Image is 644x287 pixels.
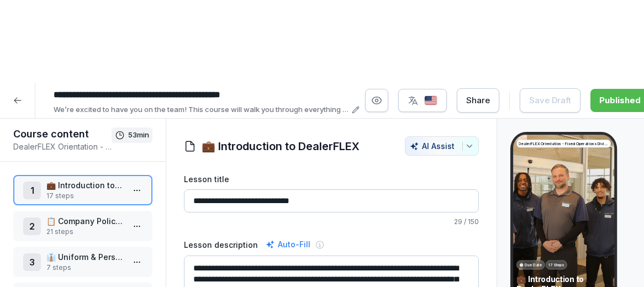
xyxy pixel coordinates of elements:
div: 2📋 Company Policies21 steps [13,211,152,241]
div: 3 [23,253,41,271]
p: DealerFLEX Orientation - Fixed Operations Division [13,141,112,152]
div: Auto-Fill [263,238,313,251]
p: Due Date [525,262,542,268]
img: us.svg [424,95,437,106]
p: 7 steps [46,263,124,273]
p: 53 min [128,130,149,141]
button: AI Assist [405,136,479,156]
label: Lesson title [184,173,479,185]
p: 👔 Uniform & Personal Appearance [46,251,124,263]
label: Lesson description [184,239,258,251]
div: 3👔 Uniform & Personal Appearance7 steps [13,247,152,277]
button: Share [457,88,499,113]
p: 📋 Company Policies [46,215,124,227]
h1: 💼 Introduction to DealerFLEX [202,138,360,155]
div: 2 [23,217,41,235]
p: We’re excited to have you on the team! This course will walk you through everything you need to k... [54,104,349,115]
div: 1 [23,182,41,199]
p: 17 steps [46,191,124,201]
p: 21 steps [46,227,124,237]
div: Save Draft [529,94,571,107]
div: AI Assist [410,141,474,151]
h1: Course content [13,127,112,141]
span: 29 [454,217,462,226]
p: / 150 [184,217,479,227]
p: DealerFLEX Orientation - Fixed Operations Division [519,141,608,146]
p: 17 Steps [548,262,564,268]
div: Share [466,94,490,107]
button: Save Draft [520,88,580,113]
div: Published [599,94,641,107]
p: 💼 Introduction to DealerFLEX [46,179,124,191]
div: 1💼 Introduction to DealerFLEX17 steps [13,175,152,205]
